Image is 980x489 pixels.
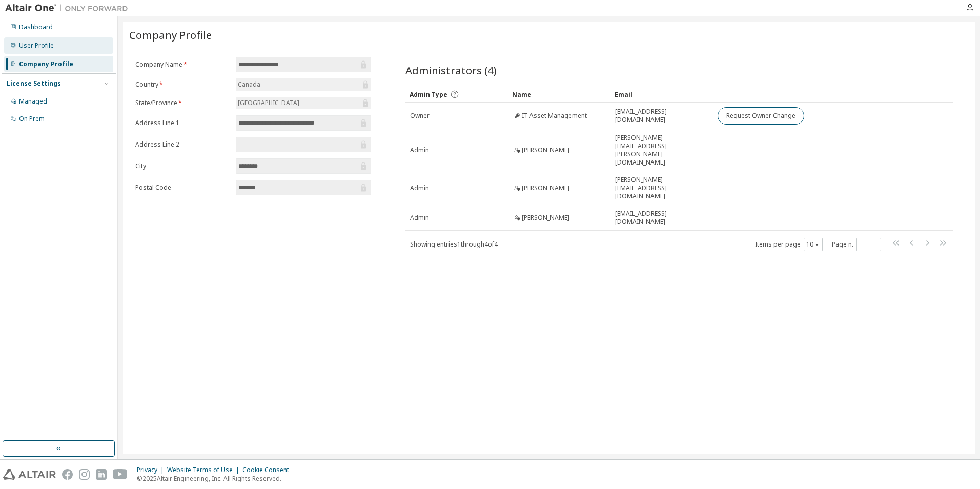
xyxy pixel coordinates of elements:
[410,214,429,222] span: Admin
[19,23,53,31] div: Dashboard
[135,184,230,192] label: Postal Code
[410,112,430,120] span: Owner
[167,466,242,474] div: Website Terms of Use
[718,107,804,125] button: Request Owner Change
[236,79,262,90] div: Canada
[615,108,708,124] span: [EMAIL_ADDRESS][DOMAIN_NAME]
[79,469,90,480] img: instagram.svg
[242,466,295,474] div: Cookie Consent
[5,3,133,13] img: Altair One
[62,469,73,480] img: facebook.svg
[19,97,47,106] div: Managed
[755,238,823,251] span: Items per page
[405,63,497,77] span: Administrators (4)
[522,112,587,120] span: IT Asset Management
[135,119,230,127] label: Address Line 1
[806,240,820,249] button: 10
[113,469,128,480] img: youtube.svg
[135,80,230,89] label: Country
[832,238,881,251] span: Page n.
[137,474,295,483] p: © 2025 Altair Engineering, Inc. All Rights Reserved.
[236,97,371,109] div: [GEOGRAPHIC_DATA]
[96,469,107,480] img: linkedin.svg
[236,97,301,109] div: [GEOGRAPHIC_DATA]
[19,42,54,50] div: User Profile
[135,162,230,170] label: City
[410,90,447,99] span: Admin Type
[512,86,606,103] div: Name
[19,60,73,68] div: Company Profile
[129,28,212,42] span: Company Profile
[615,86,709,103] div: Email
[522,146,569,154] span: [PERSON_NAME]
[522,184,569,192] span: [PERSON_NAME]
[615,210,708,226] span: [EMAIL_ADDRESS][DOMAIN_NAME]
[135,99,230,107] label: State/Province
[615,176,708,200] span: [PERSON_NAME][EMAIL_ADDRESS][DOMAIN_NAME]
[7,79,61,88] div: License Settings
[3,469,56,480] img: altair_logo.svg
[135,140,230,149] label: Address Line 2
[615,134,708,167] span: [PERSON_NAME][EMAIL_ADDRESS][PERSON_NAME][DOMAIN_NAME]
[19,115,45,123] div: On Prem
[137,466,167,474] div: Privacy
[410,240,498,249] span: Showing entries 1 through 4 of 4
[410,184,429,192] span: Admin
[410,146,429,154] span: Admin
[236,78,371,91] div: Canada
[522,214,569,222] span: [PERSON_NAME]
[135,60,230,69] label: Company Name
